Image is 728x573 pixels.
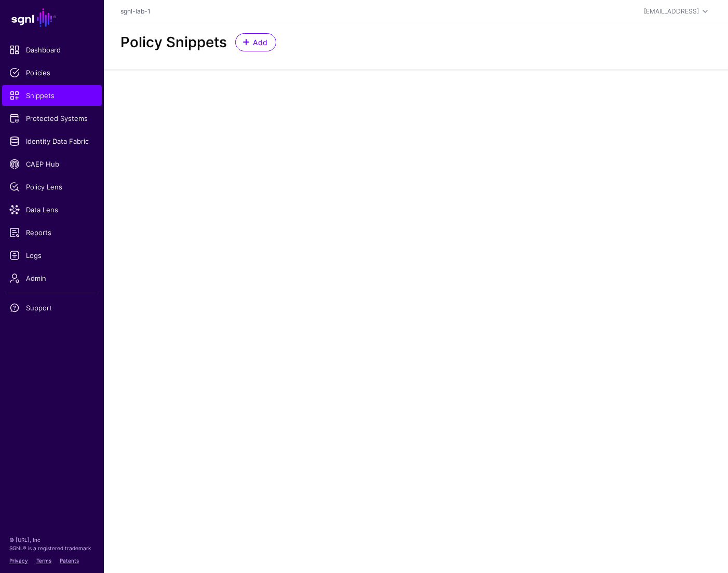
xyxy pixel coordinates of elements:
[2,268,102,289] a: Admin
[2,108,102,129] a: Protected Systems
[644,7,699,16] div: [EMAIL_ADDRESS]
[9,303,95,313] span: Support
[9,544,95,552] p: SGNL® is a registered trademark
[9,204,95,215] span: Data Lens
[2,176,102,197] a: Policy Lens
[9,136,95,146] span: Identity Data Fabric
[60,557,79,564] a: Patents
[6,6,98,29] a: SGNL
[9,182,95,192] span: Policy Lens
[9,45,95,55] span: Dashboard
[120,7,151,15] a: sgnl-lab-1
[9,557,28,564] a: Privacy
[2,222,102,243] a: Reports
[2,154,102,174] a: CAEP Hub
[9,536,95,544] p: © [URL], Inc
[9,113,95,124] span: Protected Systems
[36,557,51,564] a: Terms
[2,39,102,60] a: Dashboard
[9,227,95,238] span: Reports
[252,37,269,48] span: Add
[9,273,95,283] span: Admin
[2,245,102,266] a: Logs
[2,62,102,83] a: Policies
[2,199,102,220] a: Data Lens
[120,34,227,51] h2: Policy Snippets
[9,159,95,169] span: CAEP Hub
[9,90,95,101] span: Snippets
[2,85,102,106] a: Snippets
[2,131,102,152] a: Identity Data Fabric
[9,67,95,78] span: Policies
[9,250,95,261] span: Logs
